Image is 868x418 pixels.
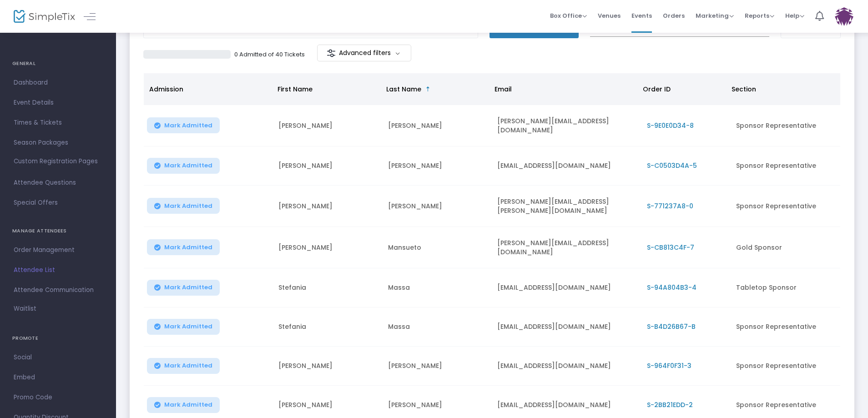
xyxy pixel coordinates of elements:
[598,4,621,27] span: Venues
[12,222,104,240] h4: MANAGE ATTENDEES
[731,186,840,227] td: Sponsor Representative
[164,323,212,330] span: Mark Admitted
[317,45,411,61] m-button: Advanced filters
[147,117,220,133] button: Mark Admitted
[492,105,641,146] td: [PERSON_NAME][EMAIL_ADDRESS][DOMAIN_NAME]
[550,11,587,20] span: Box Office
[647,243,694,252] span: S-CB813C4F-7
[14,77,102,89] span: Dashboard
[147,397,220,413] button: Mark Admitted
[492,307,641,347] td: [EMAIL_ADDRESS][DOMAIN_NAME]
[492,186,641,227] td: [PERSON_NAME][EMAIL_ADDRESS][PERSON_NAME][DOMAIN_NAME]
[745,11,774,20] span: Reports
[383,347,492,386] td: [PERSON_NAME]
[631,4,652,27] span: Events
[147,158,220,174] button: Mark Admitted
[14,264,102,276] span: Attendee List
[147,358,220,374] button: Mark Admitted
[164,162,212,169] span: Mark Admitted
[643,85,671,94] span: Order ID
[164,122,212,129] span: Mark Admitted
[492,227,641,268] td: [PERSON_NAME][EMAIL_ADDRESS][DOMAIN_NAME]
[14,352,102,363] span: Social
[164,284,212,291] span: Mark Admitted
[14,284,102,296] span: Attendee Communication
[12,329,104,347] h4: PROMOTE
[383,227,492,268] td: Mansueto
[647,121,694,130] span: S-9E0E0D34-8
[492,146,641,186] td: [EMAIL_ADDRESS][DOMAIN_NAME]
[495,85,512,94] span: Email
[273,227,383,268] td: [PERSON_NAME]
[273,105,383,146] td: [PERSON_NAME]
[383,186,492,227] td: [PERSON_NAME]
[731,227,840,268] td: Gold Sponsor
[273,186,383,227] td: [PERSON_NAME]
[273,146,383,186] td: [PERSON_NAME]
[383,268,492,307] td: Massa
[386,85,421,94] span: Last Name
[14,372,102,383] span: Embed
[383,146,492,186] td: [PERSON_NAME]
[663,4,685,27] span: Orders
[14,177,102,189] span: Attendee Questions
[14,304,36,313] span: Waitlist
[383,105,492,146] td: [PERSON_NAME]
[273,307,383,347] td: Stefania
[327,49,336,58] img: filter
[492,347,641,386] td: [EMAIL_ADDRESS][DOMAIN_NAME]
[731,347,840,386] td: Sponsor Representative
[647,400,693,409] span: S-2BB21EDD-2
[647,201,693,211] span: S-771237A8-0
[785,11,804,20] span: Help
[12,55,104,73] h4: GENERAL
[147,280,220,296] button: Mark Admitted
[647,322,696,331] span: S-B4D26B67-B
[147,239,220,255] button: Mark Admitted
[14,117,102,129] span: Times & Tickets
[424,86,432,93] span: Sortable
[492,268,641,307] td: [EMAIL_ADDRESS][DOMAIN_NAME]
[14,244,102,256] span: Order Management
[273,347,383,386] td: [PERSON_NAME]
[278,85,313,94] span: First Name
[647,283,696,292] span: S-94A804B3-4
[14,392,102,403] span: Promo Code
[164,401,212,408] span: Mark Admitted
[234,50,305,59] p: 0 Admitted of 40 Tickets
[731,268,840,307] td: Tabletop Sponsor
[647,361,691,370] span: S-964F0F31-3
[147,319,220,335] button: Mark Admitted
[147,198,220,214] button: Mark Admitted
[164,202,212,210] span: Mark Admitted
[164,244,212,251] span: Mark Admitted
[731,105,840,146] td: Sponsor Representative
[696,11,734,20] span: Marketing
[14,157,98,166] span: Custom Registration Pages
[732,85,756,94] span: Section
[383,307,492,347] td: Massa
[14,137,102,149] span: Season Packages
[731,146,840,186] td: Sponsor Representative
[647,161,697,170] span: S-C0503D4A-5
[273,268,383,307] td: Stefania
[14,97,102,109] span: Event Details
[731,307,840,347] td: Sponsor Representative
[164,362,212,369] span: Mark Admitted
[149,85,183,94] span: Admission
[14,197,102,209] span: Special Offers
